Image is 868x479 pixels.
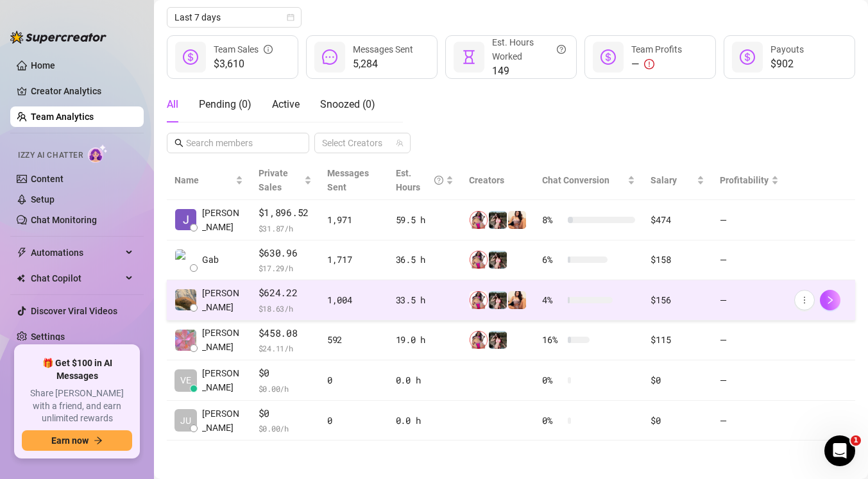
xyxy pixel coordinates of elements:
[327,253,380,267] div: 1,717
[202,286,243,314] span: [PERSON_NAME]
[259,205,312,221] span: $1,896.52
[17,248,27,258] span: thunderbolt
[631,56,682,72] div: —
[651,414,704,428] div: $0
[264,42,273,56] span: info-circle
[214,56,273,72] span: $3,610
[542,414,563,428] span: 0 %
[186,136,291,150] input: Search members
[600,49,616,65] span: dollar-circle
[202,206,243,234] span: [PERSON_NAME]
[492,63,566,79] span: 149
[327,168,369,192] span: Messages Sent
[542,373,563,387] span: 0 %
[51,435,89,446] span: Earn now
[22,430,132,451] button: Earn nowarrow-right
[470,331,488,349] img: 𝘾𝙧𝙚𝙖𝙢𝙮
[17,274,25,283] img: Chat Copilot
[470,251,488,269] img: 𝘾𝙧𝙚𝙖𝙢𝙮
[259,342,312,355] span: $ 24.11 /h
[542,175,609,185] span: Chat Conversion
[396,293,454,307] div: 33.5 h
[31,194,55,205] a: Setup
[88,144,108,163] img: AI Chatter
[489,251,507,269] img: Premium
[259,285,312,301] span: $624.22
[712,280,787,321] td: —
[327,333,380,347] div: 592
[712,200,787,240] td: —
[31,174,64,184] a: Content
[461,161,534,200] th: Creators
[259,382,312,395] span: $ 0.00 /h
[470,211,488,229] img: 𝘾𝙧𝙚𝙖𝙢𝙮
[183,49,198,65] span: dollar-circle
[508,291,526,309] img: JustineFitness
[644,59,654,69] span: exclamation-circle
[826,296,835,305] span: right
[712,401,787,441] td: —
[175,289,196,310] img: Gwen
[259,406,312,421] span: $0
[167,161,251,200] th: Name
[396,333,454,347] div: 19.0 h
[712,240,787,281] td: —
[396,414,454,428] div: 0.0 h
[175,249,196,271] img: Gab
[259,302,312,315] span: $ 18.63 /h
[712,360,787,401] td: —
[470,291,488,309] img: 𝘾𝙧𝙚𝙖𝙢𝙮
[434,166,443,194] span: question-circle
[740,49,755,65] span: dollar-circle
[31,112,94,122] a: Team Analytics
[202,326,243,354] span: [PERSON_NAME]
[10,31,106,44] img: logo-BBDzfeDw.svg
[259,366,312,381] span: $0
[489,211,507,229] img: Premium
[31,332,65,342] a: Settings
[174,8,294,27] span: Last 7 days
[31,306,117,316] a: Discover Viral Videos
[22,387,132,425] span: Share [PERSON_NAME] with a friend, and earn unlimited rewards
[175,209,196,230] img: Jane
[214,42,273,56] div: Team Sales
[199,97,251,112] div: Pending ( 0 )
[851,435,861,446] span: 1
[396,213,454,227] div: 59.5 h
[259,262,312,274] span: $ 17.29 /h
[202,407,243,435] span: [PERSON_NAME]
[327,293,380,307] div: 1,004
[396,253,454,267] div: 36.5 h
[353,44,413,55] span: Messages Sent
[800,296,809,305] span: more
[180,414,191,428] span: JU
[542,213,563,227] span: 8 %
[720,175,769,185] span: Profitability
[651,213,704,227] div: $474
[396,373,454,387] div: 0.0 h
[259,246,312,261] span: $630.96
[712,321,787,361] td: —
[461,49,477,65] span: hourglass
[18,149,83,162] span: Izzy AI Chatter
[259,222,312,235] span: $ 31.87 /h
[259,326,312,341] span: $458.08
[542,253,563,267] span: 6 %
[651,175,677,185] span: Salary
[31,215,97,225] a: Chat Monitoring
[489,331,507,349] img: Premium
[31,268,122,289] span: Chat Copilot
[492,35,566,63] div: Est. Hours Worked
[320,98,375,110] span: Snoozed ( 0 )
[631,44,682,55] span: Team Profits
[31,60,55,71] a: Home
[175,330,196,351] img: Mary Jane
[94,436,103,445] span: arrow-right
[272,98,300,110] span: Active
[557,35,566,63] span: question-circle
[770,44,804,55] span: Payouts
[259,168,288,192] span: Private Sales
[327,414,380,428] div: 0
[651,333,704,347] div: $115
[22,357,132,382] span: 🎁 Get $100 in AI Messages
